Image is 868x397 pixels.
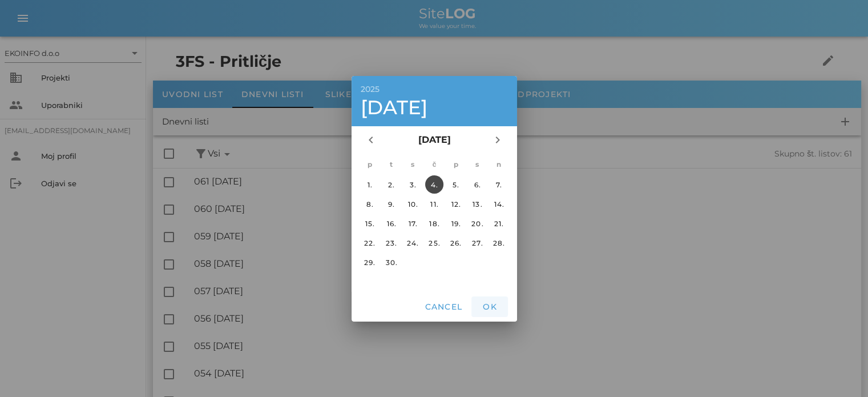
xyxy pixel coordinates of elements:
[382,199,400,208] div: 9.
[382,219,400,227] div: 16.
[490,175,508,194] button: 7.
[445,155,466,174] th: p
[382,195,400,213] button: 9.
[490,219,508,227] div: 21.
[425,199,443,208] div: 11.
[382,253,400,271] button: 30.
[360,199,378,208] div: 8.
[446,195,465,213] button: 12.
[360,180,378,189] div: 1.
[364,133,378,147] i: chevron_left
[402,155,423,174] th: s
[487,130,508,150] button: Naslednji mesec
[360,219,378,227] div: 15.
[468,199,486,208] div: 13.
[403,238,422,247] div: 24.
[403,199,422,208] div: 10.
[360,234,378,252] button: 22.
[382,234,400,252] button: 23.
[413,129,455,151] button: [DATE]
[403,195,422,213] button: 10.
[361,85,508,93] div: 2025
[490,238,508,247] div: 28.
[360,238,378,247] div: 22.
[360,258,378,266] div: 29.
[403,234,422,252] button: 24.
[361,130,381,150] button: Prejšnji mesec
[382,258,400,266] div: 30.
[467,155,487,174] th: s
[419,296,467,317] button: Cancel
[360,175,378,194] button: 1.
[382,238,400,247] div: 23.
[490,214,508,232] button: 21.
[491,133,504,147] i: chevron_right
[446,214,465,232] button: 19.
[403,219,422,227] div: 17.
[468,238,486,247] div: 27.
[382,214,400,232] button: 16.
[425,234,443,252] button: 25.
[425,180,443,189] div: 4.
[468,195,486,213] button: 13.
[424,155,445,174] th: č
[476,302,503,312] span: OK
[424,302,462,312] span: Cancel
[425,195,443,213] button: 11.
[425,175,443,194] button: 4.
[382,180,400,189] div: 2.
[361,98,508,117] div: [DATE]
[468,214,486,232] button: 20.
[471,296,508,317] button: OK
[446,219,465,227] div: 19.
[811,342,868,397] div: Pripomoček za klepet
[403,175,422,194] button: 3.
[446,238,465,247] div: 26.
[425,219,443,227] div: 18.
[490,195,508,213] button: 14.
[446,180,465,189] div: 5.
[490,234,508,252] button: 28.
[360,214,378,232] button: 15.
[468,234,486,252] button: 27.
[403,180,422,189] div: 3.
[446,234,465,252] button: 26.
[403,214,422,232] button: 17.
[360,195,378,213] button: 8.
[425,238,443,247] div: 25.
[446,175,465,194] button: 5.
[360,155,380,174] th: p
[811,342,868,397] iframe: Chat Widget
[360,253,378,271] button: 29.
[488,155,509,174] th: n
[425,214,443,232] button: 18.
[468,180,486,189] div: 6.
[468,175,486,194] button: 6.
[468,219,486,227] div: 20.
[446,199,465,208] div: 12.
[382,175,400,194] button: 2.
[490,199,508,208] div: 14.
[381,155,401,174] th: t
[490,180,508,189] div: 7.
